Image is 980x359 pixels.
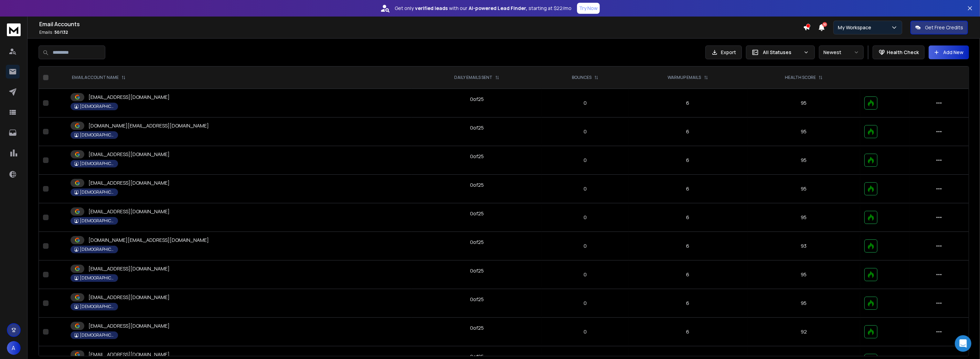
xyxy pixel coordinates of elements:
[579,5,598,12] p: Try Now
[629,318,747,346] td: 6
[88,122,209,129] p: [DOMAIN_NAME][EMAIL_ADDRESS][DOMAIN_NAME]
[470,124,484,131] div: 0 of 25
[925,24,963,31] p: Get Free Credits
[88,208,170,215] p: [EMAIL_ADDRESS][DOMAIN_NAME]
[39,30,803,35] p: Emails :
[819,45,864,59] button: Newest
[88,151,170,158] p: [EMAIL_ADDRESS][DOMAIN_NAME]
[747,203,861,232] td: 95
[763,49,801,56] p: All Statuses
[873,45,925,59] button: Health Check
[747,260,861,289] td: 95
[80,104,114,109] p: [DEMOGRAPHIC_DATA]
[470,182,484,188] div: 0 of 25
[629,146,747,175] td: 6
[838,24,874,31] p: My Workspace
[80,247,114,252] p: [DEMOGRAPHIC_DATA]
[7,341,21,355] button: A
[546,214,625,221] p: 0
[88,322,170,329] p: [EMAIL_ADDRESS][DOMAIN_NAME]
[629,232,747,260] td: 6
[629,289,747,318] td: 6
[88,294,170,301] p: [EMAIL_ADDRESS][DOMAIN_NAME]
[39,20,803,28] h1: Email Accounts
[747,175,861,203] td: 95
[955,335,971,352] div: Open Intercom Messenger
[572,75,592,80] p: BOUNCES
[629,260,747,289] td: 6
[629,89,747,117] td: 6
[546,185,625,192] p: 0
[80,275,114,281] p: [DEMOGRAPHIC_DATA]
[747,289,861,318] td: 95
[546,243,625,249] p: 0
[785,75,816,80] p: HEALTH SCORE
[88,179,170,186] p: [EMAIL_ADDRESS][DOMAIN_NAME]
[577,3,600,14] button: Try Now
[469,5,527,12] strong: AI-powered Lead Finder,
[629,117,747,146] td: 6
[546,271,625,278] p: 0
[470,325,484,331] div: 0 of 25
[668,75,701,80] p: WARMUP EMAILS
[470,153,484,160] div: 0 of 25
[705,45,742,59] button: Export
[7,23,21,36] img: logo
[546,100,625,106] p: 0
[470,96,484,103] div: 0 of 25
[546,328,625,335] p: 0
[747,89,861,117] td: 95
[454,75,492,80] p: DAILY EMAILS SENT
[80,189,114,195] p: [DEMOGRAPHIC_DATA]
[415,5,448,12] strong: verified leads
[470,296,484,303] div: 0 of 25
[929,45,969,59] button: Add New
[887,49,919,56] p: Health Check
[80,304,114,309] p: [DEMOGRAPHIC_DATA]
[80,332,114,338] p: [DEMOGRAPHIC_DATA]
[546,157,625,164] p: 0
[470,210,484,217] div: 0 of 25
[546,128,625,135] p: 0
[72,75,126,80] div: EMAIL ACCOUNT NAME
[546,300,625,307] p: 0
[629,203,747,232] td: 6
[747,318,861,346] td: 92
[80,218,114,224] p: [DEMOGRAPHIC_DATA]
[747,146,861,175] td: 95
[88,94,170,101] p: [EMAIL_ADDRESS][DOMAIN_NAME]
[395,5,572,12] p: Get only with our starting at $22/mo
[470,239,484,246] div: 0 of 25
[88,237,209,244] p: [DOMAIN_NAME][EMAIL_ADDRESS][DOMAIN_NAME]
[88,265,170,272] p: [EMAIL_ADDRESS][DOMAIN_NAME]
[80,161,114,166] p: [DEMOGRAPHIC_DATA]
[747,117,861,146] td: 95
[629,175,747,203] td: 6
[54,29,68,35] span: 50 / 132
[80,132,114,138] p: [DEMOGRAPHIC_DATA]
[88,351,170,358] p: [EMAIL_ADDRESS][DOMAIN_NAME]
[822,22,827,27] span: 50
[910,21,968,34] button: Get Free Credits
[747,232,861,260] td: 93
[470,267,484,274] div: 0 of 25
